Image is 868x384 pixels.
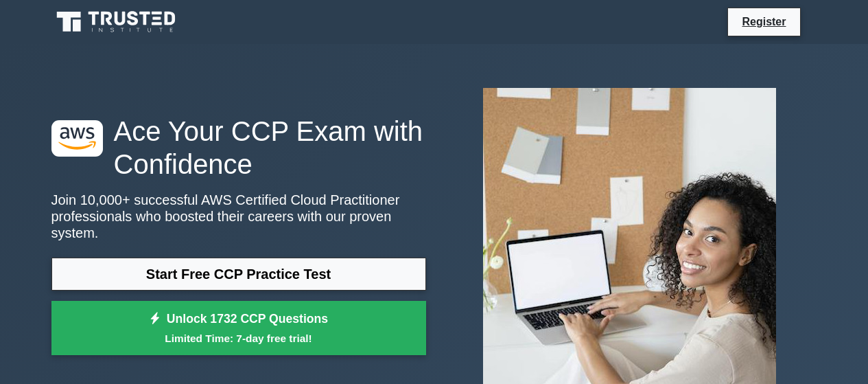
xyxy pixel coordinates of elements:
a: Start Free CCP Practice Test [51,258,426,291]
p: Join 10,000+ successful AWS Certified Cloud Practitioner professionals who boosted their careers ... [51,192,426,241]
a: Unlock 1732 CCP QuestionsLimited Time: 7-day free trial! [51,301,426,356]
h1: Ace Your CCP Exam with Confidence [51,115,426,181]
small: Limited Time: 7-day free trial! [69,330,409,346]
a: Register [734,13,794,30]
